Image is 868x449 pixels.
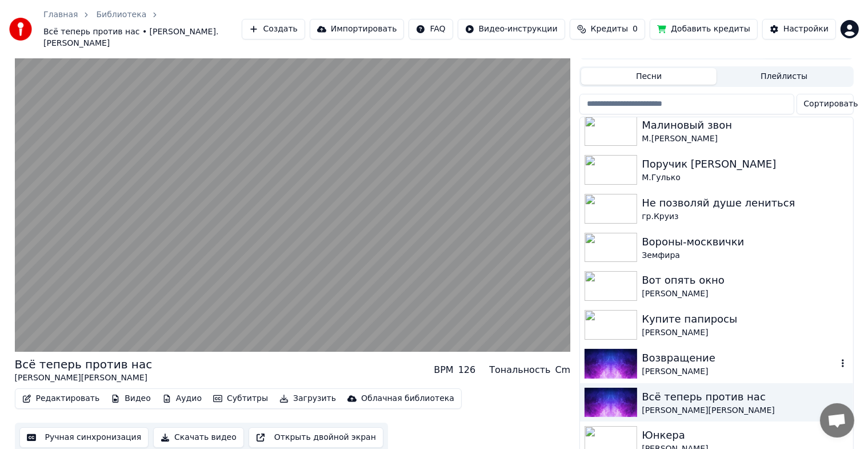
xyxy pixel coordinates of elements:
[9,18,32,41] img: youka
[642,211,848,222] div: гр.Круиз
[642,427,848,443] div: Юнкера
[489,363,550,377] div: Тональность
[642,311,848,327] div: Купите папиросы
[434,363,453,377] div: BPM
[570,19,645,39] button: Кредиты0
[642,405,848,416] div: [PERSON_NAME][PERSON_NAME]
[642,133,848,145] div: М.[PERSON_NAME]
[106,391,155,407] button: Видео
[158,391,206,407] button: Аудио
[555,363,571,377] div: Cm
[642,288,848,300] div: [PERSON_NAME]
[642,389,848,405] div: Всё теперь против нас
[783,23,829,35] div: Настройки
[15,372,153,384] div: [PERSON_NAME][PERSON_NAME]
[43,26,242,49] span: Всё теперь против нас • [PERSON_NAME].[PERSON_NAME]
[18,391,105,407] button: Редактировать
[591,23,628,35] span: Кредиты
[43,9,78,21] a: Главная
[249,427,383,448] button: Открыть двойной экран
[153,427,244,448] button: Скачать видео
[642,272,848,288] div: Вот опять окно
[310,19,405,39] button: Импортировать
[642,350,837,366] div: Возвращение
[642,117,848,133] div: Малиновый звон
[96,9,146,21] a: Библиотека
[650,19,758,39] button: Добавить кредиты
[409,19,453,39] button: FAQ
[642,327,848,339] div: [PERSON_NAME]
[642,195,848,211] div: Не позволяй душе лениться
[43,9,242,49] nav: breadcrumb
[15,356,153,372] div: Всё теперь против нас
[642,234,848,250] div: Вороны-москвички
[242,19,305,39] button: Создать
[642,156,848,172] div: Поручик [PERSON_NAME]
[762,19,836,39] button: Настройки
[458,19,565,39] button: Видео-инструкции
[633,23,638,35] span: 0
[209,391,273,407] button: Субтитры
[642,366,837,378] div: [PERSON_NAME]
[642,250,848,261] div: Земфира
[717,68,852,85] button: Плейлисты
[581,68,717,85] button: Песни
[458,363,476,377] div: 126
[361,393,454,404] div: Облачная библиотека
[804,98,858,110] span: Сортировать
[275,391,341,407] button: Загрузить
[19,427,149,448] button: Ручная синхронизация
[820,403,854,438] div: Открытый чат
[642,172,848,184] div: М.Гулько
